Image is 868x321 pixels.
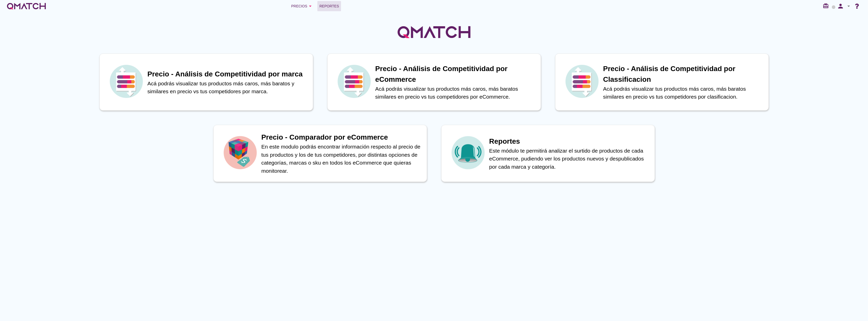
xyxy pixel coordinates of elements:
i: person [835,3,846,10]
img: icon [108,63,144,99]
button: Precios [287,1,317,11]
p: En este modulo podrás encontrar información respecto al precio de tus productos y los de tus comp... [261,143,422,175]
p: Acá podrás visualizar tus productos más caros, más baratos similares en precio vs tus competidore... [375,85,536,101]
a: Reportes [317,1,341,11]
h1: Precio - Análisis de Competitividad por Classificacion [603,63,763,85]
h1: Precio - Comparador por eCommerce [261,132,422,143]
img: QMatchLogo [396,19,472,45]
a: iconPrecio - Análisis de Competitividad por marcaAcá podrás visualizar tus productos más caros, m... [92,53,320,111]
h1: Precio - Análisis de Competitividad por eCommerce [375,63,536,85]
a: white-qmatch-logo [6,1,47,11]
a: iconPrecio - Análisis de Competitividad por ClassificacionAcá podrás visualizar tus productos más... [548,53,776,111]
p: Este módulo te permitirá analizar el surtido de productos de cada eCommerce, pudiendo ver los pro... [489,147,650,171]
h1: Precio - Análisis de Competitividad por marca [148,69,308,79]
img: icon [564,63,600,99]
img: icon [336,63,372,99]
i: redeem [823,3,831,9]
img: icon [222,135,258,170]
a: iconReportesEste módulo te permitirá analizar el surtido de productos de cada eCommerce, pudiendo... [434,125,662,182]
img: icon [450,135,486,170]
i: arrow_drop_down [846,3,852,9]
span: Reportes [319,3,339,9]
p: Acá podrás visualizar tus productos más caros, más baratos similares en precio vs tus competidore... [603,85,763,101]
a: iconPrecio - Análisis de Competitividad por eCommerceAcá podrás visualizar tus productos más caro... [320,53,548,111]
i: arrow_drop_down [307,3,313,9]
h1: Reportes [489,136,650,147]
a: iconPrecio - Comparador por eCommerceEn este modulo podrás encontrar información respecto al prec... [206,125,434,182]
div: Precios [291,3,313,9]
p: Acá podrás visualizar tus productos más caros, más baratos y similares en precio vs tus competido... [148,79,308,96]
